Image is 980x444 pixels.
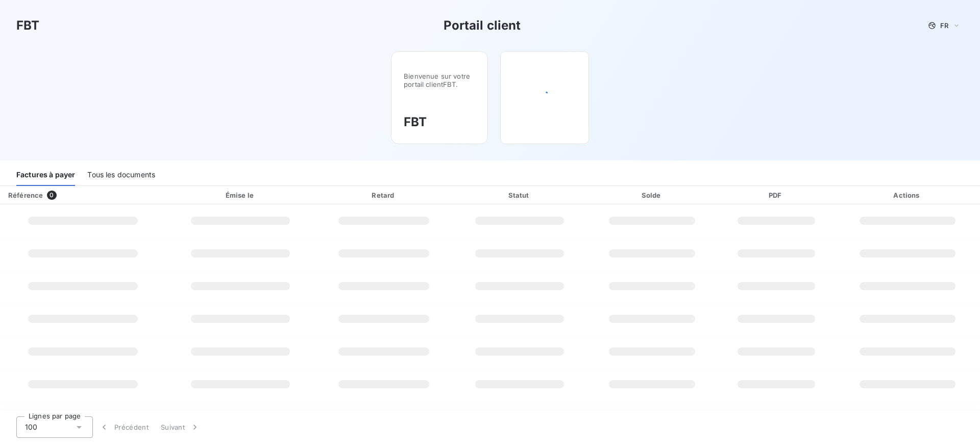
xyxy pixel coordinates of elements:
span: 100 [25,422,37,432]
span: Bienvenue sur votre portail client FBT . [404,72,475,88]
div: Tous les documents [87,165,155,186]
div: Factures à payer [16,165,75,186]
div: Référence [8,191,43,199]
div: Actions [837,190,978,200]
h3: Portail client [444,16,521,35]
span: 0 [47,191,56,200]
div: PDF [720,190,833,200]
button: Suivant [155,416,206,438]
div: Statut [455,190,585,200]
h3: FBT [404,113,475,131]
span: FR [940,21,948,30]
div: Émise le [168,190,313,200]
h3: FBT [16,16,39,35]
button: Précédent [93,416,155,438]
div: Solde [589,190,716,200]
div: Retard [317,190,451,200]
